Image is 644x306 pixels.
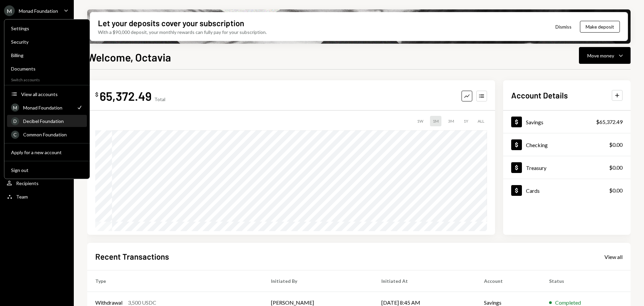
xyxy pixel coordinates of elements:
[526,142,548,148] div: Checking
[16,180,39,186] div: Recipients
[7,49,87,61] a: Billing
[503,179,631,202] a: Cards$0.00
[511,90,568,101] h2: Account Details
[98,29,267,36] div: With a $90,000 deposit, your monthly rewards can fully pay for your subscription.
[503,111,631,133] a: Savings$65,372.49
[541,270,631,292] th: Status
[445,116,457,126] div: 3M
[95,251,169,262] h2: Recent Transactions
[95,91,98,98] div: $
[11,167,83,173] div: Sign out
[587,52,614,59] div: Move money
[11,52,83,58] div: Billing
[11,117,19,125] div: D
[414,116,426,126] div: 1W
[11,39,83,45] div: Security
[604,253,623,260] a: View all
[475,116,487,126] div: ALL
[373,270,476,292] th: Initiated At
[263,270,373,292] th: Initiated By
[7,62,87,75] a: Documents
[7,164,87,176] button: Sign out
[580,21,620,33] button: Make deposit
[11,149,83,155] div: Apply for a new account
[430,116,441,126] div: 1M
[4,5,15,16] div: M
[7,128,87,140] a: CCommon Foundation
[596,118,623,126] div: $65,372.49
[609,141,623,149] div: $0.00
[98,17,244,29] div: Let your deposits cover your subscription
[7,36,87,48] a: Security
[604,254,623,260] div: View all
[154,96,165,102] div: Total
[7,146,87,159] button: Apply for a new account
[19,8,58,14] div: Monad Foundation
[609,186,623,194] div: $0.00
[11,131,19,139] div: C
[609,164,623,172] div: $0.00
[4,76,90,82] div: Switch accounts
[11,66,83,72] div: Documents
[4,190,70,203] a: Team
[526,187,540,194] div: Cards
[7,88,87,100] button: View all accounts
[526,165,546,171] div: Treasury
[503,133,631,156] a: Checking$0.00
[503,156,631,179] a: Treasury$0.00
[476,270,541,292] th: Account
[7,115,87,127] a: DDecibel Foundation
[21,91,83,97] div: View all accounts
[7,22,87,34] a: Settings
[100,88,152,103] div: 65,372.49
[23,105,72,111] div: Monad Foundation
[11,103,19,112] div: M
[4,177,70,189] a: Recipients
[11,26,83,31] div: Settings
[87,270,263,292] th: Type
[16,194,28,200] div: Team
[87,50,171,64] h1: Welcome, Octavia
[547,19,580,35] button: Dismiss
[526,119,543,125] div: Savings
[579,47,631,64] button: Move money
[23,132,83,137] div: Common Foundation
[23,118,83,124] div: Decibel Foundation
[461,116,471,126] div: 1Y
